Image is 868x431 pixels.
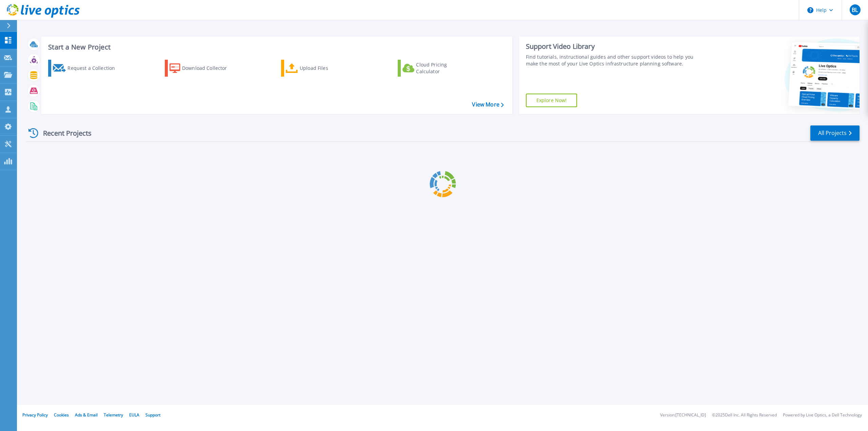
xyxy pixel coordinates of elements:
a: Privacy Policy [22,412,48,418]
div: Request a Collection [67,61,122,75]
div: Download Collector [182,61,236,75]
li: Version: [TECHNICAL_ID] [660,413,706,417]
a: Download Collector [165,60,240,77]
span: BL [852,7,858,13]
a: View More [472,101,504,108]
a: All Projects [810,125,860,141]
li: © 2025 Dell Inc. All Rights Reserved [712,413,777,417]
div: Find tutorials, instructional guides and other support videos to help you make the most of your L... [526,54,702,67]
a: EULA [129,412,139,418]
a: Cloud Pricing Calculator [398,60,473,77]
a: Ads & Email [75,412,98,418]
li: Powered by Live Optics, a Dell Technology [783,413,862,417]
div: Upload Files [300,61,354,75]
div: Cloud Pricing Calculator [416,61,470,75]
a: Request a Collection [48,60,124,77]
a: Upload Files [281,60,357,77]
a: Cookies [54,412,69,418]
a: Explore Now! [526,94,577,107]
a: Support [145,412,160,418]
a: Telemetry [104,412,123,418]
div: Recent Projects [26,125,101,141]
div: Support Video Library [526,42,702,51]
h3: Start a New Project [48,43,504,51]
